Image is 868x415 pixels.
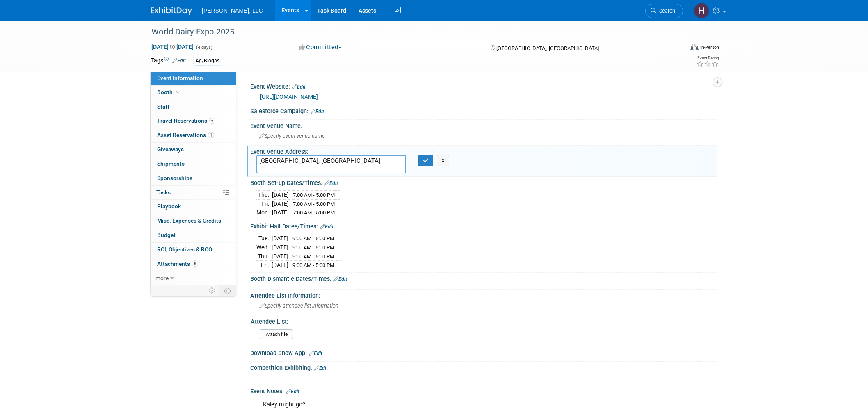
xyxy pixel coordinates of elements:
[157,260,198,267] span: Attachments
[205,285,219,296] td: Personalize Event Tab Strip
[202,7,263,14] span: [PERSON_NAME], LLC
[645,4,683,18] a: Search
[256,199,272,208] td: Fri.
[292,84,306,90] a: Edit
[157,132,214,138] span: Asset Reservations
[250,220,717,231] div: Exhibit Hall Dates/Times:
[157,75,203,81] span: Event Information
[176,90,180,94] i: Booth reservation complete
[272,234,288,243] td: [DATE]
[292,262,334,268] span: 9:00 AM - 5:00 PM
[151,157,236,171] a: Shipments
[272,261,288,269] td: [DATE]
[256,252,272,261] td: Thu.
[272,252,288,261] td: [DATE]
[151,114,236,128] a: Travel Reservations6
[156,189,171,196] span: Tasks
[250,273,717,283] div: Booth Dismantle Dates/Times:
[309,351,322,356] a: Edit
[656,8,675,14] span: Search
[157,117,215,124] span: Travel Reservations
[250,146,717,156] div: Event Venue Address:
[151,56,186,66] td: Tags
[293,210,335,216] span: 7:00 AM - 5:00 PM
[635,43,719,55] div: Event Format
[195,45,212,50] span: (4 days)
[250,347,717,358] div: Download Show App:
[151,71,236,85] a: Event Information
[296,43,345,52] button: Committed
[700,44,719,50] div: In-Person
[256,208,272,217] td: Mon.
[496,45,599,51] span: [GEOGRAPHIC_DATA], [GEOGRAPHIC_DATA]
[151,257,236,271] a: Attachments8
[157,217,221,224] span: Misc. Expenses & Credits
[250,105,717,116] div: Salesforce Campaign:
[157,203,181,210] span: Playbook
[257,397,627,413] div: Kaley might go?
[256,243,272,252] td: Wed.
[157,175,192,181] span: Sponsorships
[151,143,236,157] a: Giveaways
[192,260,198,267] span: 8
[157,146,184,153] span: Giveaways
[256,261,272,269] td: Fri.
[151,228,236,242] a: Budget
[251,315,713,326] div: Attendee List:
[151,200,236,214] a: Playbook
[151,214,236,228] a: Misc. Expenses & Credits
[259,133,325,139] span: Specify event venue name
[250,290,717,300] div: Attendee List Information:
[320,224,333,230] a: Edit
[250,385,717,396] div: Event Notes:
[272,208,289,217] td: [DATE]
[293,192,335,198] span: 7:00 AM - 5:00 PM
[172,58,186,64] a: Edit
[256,234,272,243] td: Tue.
[333,276,347,282] a: Edit
[151,243,236,257] a: ROI, Objectives & ROO
[151,128,236,142] a: Asset Reservations1
[193,57,222,65] div: Ag/Biogas
[694,3,709,18] img: Hannah Mulholland
[259,303,338,309] span: Specify attendee list information
[250,177,717,187] div: Booth Set-up Dates/Times:
[324,180,338,186] a: Edit
[292,253,334,260] span: 9:00 AM - 5:00 PM
[690,44,699,50] img: Format-Inperson.png
[209,118,215,124] span: 6
[219,285,236,296] td: Toggle Event Tabs
[286,389,299,394] a: Edit
[272,243,288,252] td: [DATE]
[256,191,272,200] td: Thu.
[148,25,671,39] div: World Dairy Expo 2025
[250,362,717,372] div: Competition Exhibiting:
[292,235,334,242] span: 9:00 AM - 5:00 PM
[208,132,214,138] span: 1
[157,89,182,96] span: Booth
[157,160,185,167] span: Shipments
[314,365,328,371] a: Edit
[311,109,324,114] a: Edit
[293,201,335,207] span: 7:00 AM - 5:00 PM
[250,80,717,91] div: Event Website:
[151,271,236,285] a: more
[437,155,450,166] button: X
[151,186,236,200] a: Tasks
[697,56,719,60] div: Event Rating
[151,171,236,185] a: Sponsorships
[155,275,169,281] span: more
[151,86,236,100] a: Booth
[250,120,717,130] div: Event Venue Name:
[260,93,318,100] a: [URL][DOMAIN_NAME]
[157,246,212,253] span: ROI, Objectives & ROO
[292,244,334,251] span: 9:00 AM - 5:00 PM
[151,43,194,50] span: [DATE] [DATE]
[157,232,176,238] span: Budget
[272,199,289,208] td: [DATE]
[272,191,289,200] td: [DATE]
[169,43,176,50] span: to
[151,7,192,15] img: ExhibitDay
[151,100,236,114] a: Staff
[157,103,169,110] span: Staff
